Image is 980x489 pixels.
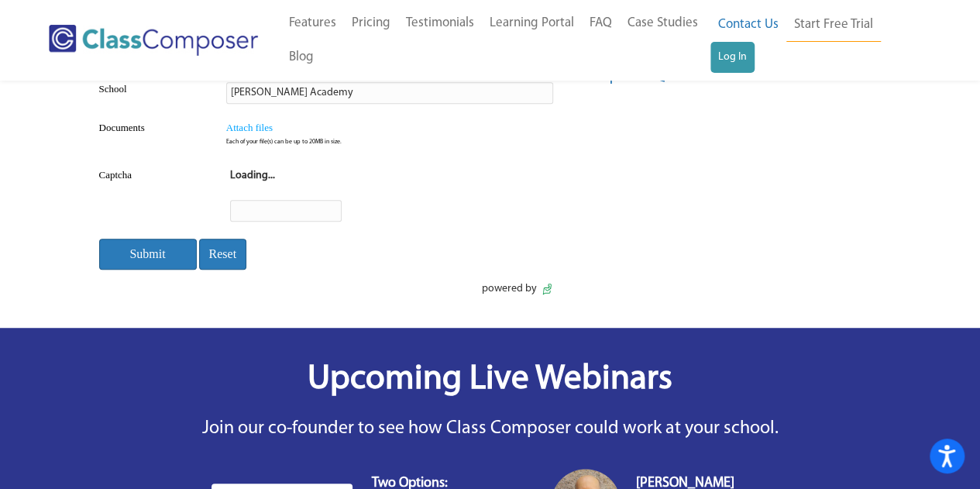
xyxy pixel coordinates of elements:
[95,112,207,160] td: Documents
[482,281,537,297] span: powered by
[710,42,755,73] a: Log In
[226,138,342,147] span: Each of your file(s) can be up to 20MB in size.
[482,6,582,40] a: Learning Portal
[541,283,553,295] img: portalLogo.de847024ebc0131731a3.png
[281,40,322,74] a: Blog
[582,6,620,40] a: FAQ
[49,25,258,56] img: Class Composer
[95,160,211,230] td: Captcha
[786,8,881,43] a: Start Free Trial
[95,74,207,112] td: School
[230,170,275,181] strong: Loading...
[99,239,197,270] input: Submit
[620,6,706,40] a: Case Studies
[398,6,482,40] a: Testimonials
[710,8,786,42] a: Contact Us
[281,6,344,40] a: Features
[344,6,398,40] a: Pricing
[202,419,779,438] span: Join our co-founder to see how Class Composer could work at your school.
[710,8,920,73] nav: Header Menu
[31,359,949,400] h3: Upcoming Live Webinars
[281,6,710,74] nav: Header Menu
[199,239,247,270] input: Reset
